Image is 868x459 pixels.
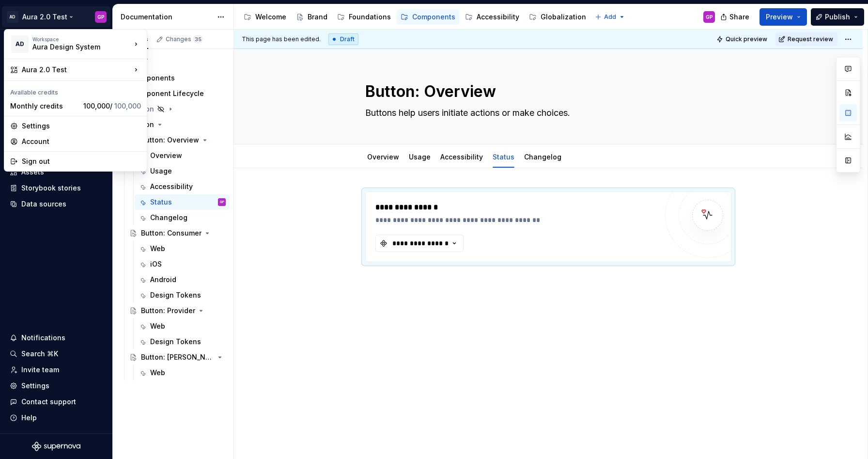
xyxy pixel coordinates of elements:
div: Aura 2.0 Test [22,65,131,75]
div: Settings [22,121,141,131]
span: 100,000 / [83,102,141,110]
span: 100,000 [114,102,141,110]
div: Monthly credits [10,101,79,111]
div: AD [11,35,29,53]
div: Workspace [32,36,131,42]
div: Account [22,137,141,146]
div: Sign out [22,157,141,166]
div: Aura Design System [32,42,115,52]
div: Available credits [6,83,145,98]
